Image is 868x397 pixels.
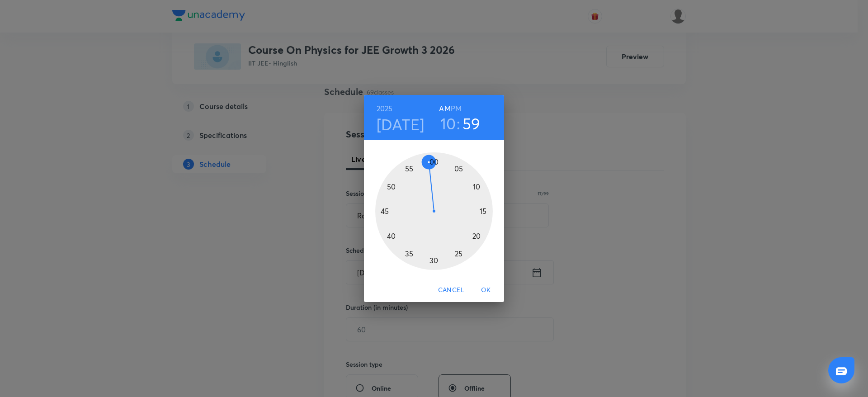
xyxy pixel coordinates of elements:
h3: : [457,114,460,133]
button: PM [451,102,462,115]
button: 2025 [377,102,393,115]
button: 10 [440,114,456,133]
button: OK [472,282,500,298]
button: 59 [462,114,481,133]
span: OK [475,284,497,296]
button: AM [439,102,450,115]
span: Cancel [438,284,464,296]
button: [DATE] [377,115,425,134]
button: Cancel [434,282,468,298]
